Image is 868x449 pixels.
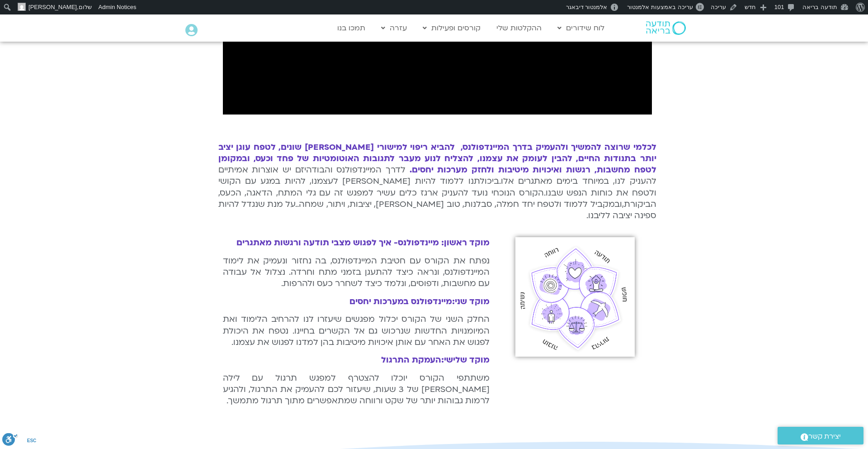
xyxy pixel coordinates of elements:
p: החלק השני של הקורס יכלול מפגשים שיעזרו לנו להרחיב הלימוד ואת המיומנויות החדשות שנרכוש גם אל הקשרי... [223,314,490,348]
span: יצירת קשר [808,430,841,443]
span: ובמקביל ללמוד ולטפח יחד חמלה, סבלנות, טוב [PERSON_NAME], יציבות, ויתור, שמחה.. [296,199,622,210]
span: נפתח את הקורס עם חטיבת המיינדפולנס, בה נחזור ונעמיק את לימוד המיינדפולנס, ונראה כיצד להתעגן בזמני... [223,255,490,289]
span: מעבר לתגובות האוטומטיות של פחד וכעס, ובמקומן לטפח מחשבות, רגשות ואיכויות מיטיבות ולחזק מערכות יחסים. [218,153,656,176]
span: לדרך המיינדפולנס והבודהיזם יש אוצרות אמיתיים להעניק לנו, במיוחד בימים מאתגרים אלו. [218,164,656,187]
span: הקורס הנוכחי נועד להעניק ארגז כלים עשיר למפגש זה עם גלי המתח, הדאגה, הכעס, הביקורת, [218,187,656,210]
span: ביכולתנו ללמוד להיות [PERSON_NAME] לעצמנו, להיות במגע עם הקושי ולטפח את כוחות הנפש שבנו. [218,176,656,198]
p: משתתפי הקורס יוכלו להצטרף למפגש תרגול עם לילה [PERSON_NAME] של 3 שעות, שיעזור לכם להעמיק את התרגו... [223,373,490,407]
b: מוקד שני: [452,296,490,307]
a: תמכו בנו [333,19,370,37]
b: מוקד ראשון: מיינדפולנס- איך לפגוש מצבי תודעה ורגשות מאתגרים [236,237,490,248]
b: העמקת התרגול [381,354,441,366]
img: תודעה בריאה [646,21,686,35]
a: קורסים ופעילות [418,19,485,37]
b: מיינדפולנס במערכות יחסים [349,296,452,307]
span: לכל [218,142,656,176]
a: לוח שידורים [553,19,609,37]
b: מוקד שלישי: [441,354,490,366]
a: עזרה [377,19,411,37]
span: עריכה באמצעות אלמנטור [627,4,693,10]
a: ההקלטות שלי [492,19,546,37]
span: [PERSON_NAME] [28,4,77,10]
span: מי שרוצה להמשיך ולהעמיק בדרך המיינדפולנס, להביא ריפוי למישורי [PERSON_NAME] שונים, לטפח עוגן יציב... [218,142,656,164]
a: יצירת קשר [778,427,863,444]
span: על מנת שנגדל להיות ספינה יציבה לליבנו. [218,199,656,221]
